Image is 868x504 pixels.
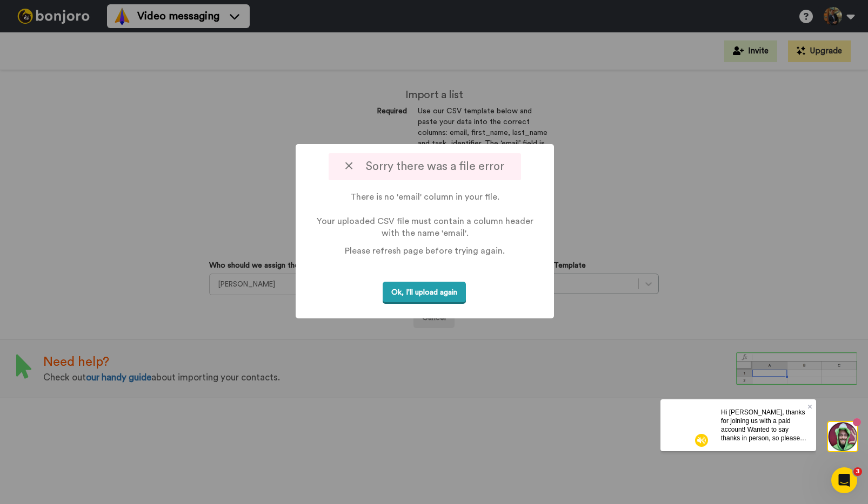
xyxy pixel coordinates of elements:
span: Hi [PERSON_NAME], thanks for joining us with a paid account! Wanted to say thanks in person, so p... [61,9,146,86]
p: There is no 'email' column in your file. Your uploaded CSV file must contain a column header with... [316,191,534,240]
p: Please refresh page before trying again. [316,245,534,257]
span: Sorry there was a file error [345,161,504,172]
img: mute-white.svg [35,35,48,47]
button: Ok, I'll upload again [383,282,466,304]
img: 3183ab3e-59ed-45f6-af1c-10226f767056-1659068401.jpg [1,2,30,31]
iframe: Intercom live chat [831,467,857,493]
span: 3 [853,467,862,476]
